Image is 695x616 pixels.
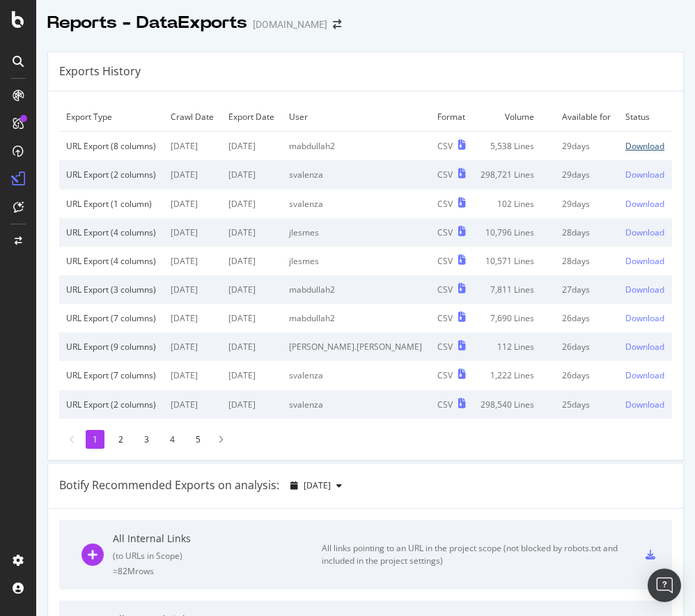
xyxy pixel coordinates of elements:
div: Download [625,341,664,353]
td: [DATE] [164,218,221,247]
td: [PERSON_NAME].[PERSON_NAME] [282,332,430,361]
td: [DATE] [164,361,221,390]
div: csv-export [646,550,655,560]
div: CSV [437,226,453,238]
td: Export Date [221,102,282,132]
div: URL Export (9 columns) [66,341,157,353]
td: [DATE] [221,390,282,419]
td: 26 days [555,304,618,332]
li: 5 [189,430,208,449]
a: Download [625,312,665,324]
td: Status [618,102,672,132]
div: Download [625,255,664,267]
a: Download [625,255,665,267]
a: Download [625,140,665,152]
td: [DATE] [164,275,221,304]
div: URL Export (7 columns) [66,312,157,324]
td: 10,796 Lines [473,218,555,247]
td: jlesmes [282,218,430,247]
div: Exports History [59,63,141,79]
div: Download [625,140,664,152]
div: URL Export (2 columns) [66,399,157,410]
td: 26 days [555,332,618,361]
td: [DATE] [164,304,221,332]
td: svalenza [282,361,430,390]
a: Download [625,284,665,295]
div: URL Export (1 column) [66,198,157,210]
div: Open Intercom Messenger [648,569,681,602]
div: CSV [437,312,453,324]
td: 27 days [555,275,618,304]
td: 1,222 Lines [473,361,555,390]
td: [DATE] [164,190,221,218]
td: svalenza [282,160,430,189]
td: Crawl Date [164,102,221,132]
td: 102 Lines [473,190,555,218]
td: [DATE] [221,275,282,304]
div: URL Export (8 columns) [66,140,157,152]
td: User [282,102,430,132]
td: Format [430,102,474,132]
div: CSV [437,255,453,267]
td: 28 days [555,218,618,247]
td: 7,811 Lines [473,275,555,304]
a: Download [625,369,665,381]
td: [DATE] [221,160,282,189]
div: URL Export (2 columns) [66,169,157,180]
div: URL Export (7 columns) [66,369,157,381]
div: Download [625,312,664,324]
div: CSV [437,341,453,353]
div: Reports - DataExports [47,11,247,35]
td: mabdullah2 [282,275,430,304]
a: Download [625,169,665,180]
td: 10,571 Lines [473,247,555,275]
span: 2025 Sep. 13th [304,479,331,491]
td: [DATE] [221,190,282,218]
div: All links pointing to an URL in the project scope (not blocked by robots.txt and included in the ... [322,542,635,567]
td: [DATE] [221,247,282,275]
button: [DATE] [285,475,347,497]
div: URL Export (3 columns) [66,284,157,295]
div: CSV [437,198,453,210]
td: 29 days [555,132,618,161]
div: Download [625,284,664,295]
li: 2 [111,430,130,449]
td: svalenza [282,390,430,419]
td: 29 days [555,190,618,218]
td: jlesmes [282,247,430,275]
div: CSV [437,399,453,410]
td: 26 days [555,361,618,390]
div: CSV [437,169,453,180]
td: [DATE] [164,390,221,419]
div: CSV [437,284,453,295]
a: Download [625,198,665,210]
td: [DATE] [221,332,282,361]
div: URL Export (4 columns) [66,226,157,238]
div: Download [625,198,664,210]
td: [DATE] [221,304,282,332]
div: Botify Recommended Exports on analysis: [59,477,279,493]
li: 4 [163,430,182,449]
div: Download [625,399,664,410]
td: 7,690 Lines [473,304,555,332]
div: ( to URLs in Scope ) [113,550,322,562]
td: Available for [555,102,618,132]
a: Download [625,341,665,353]
td: 298,540 Lines [473,390,555,419]
td: [DATE] [164,160,221,189]
li: 3 [137,430,156,449]
div: [DOMAIN_NAME] [253,17,327,31]
td: 25 days [555,390,618,419]
td: 112 Lines [473,332,555,361]
td: 298,721 Lines [473,160,555,189]
li: 1 [86,430,104,449]
td: [DATE] [164,247,221,275]
div: = 82M rows [113,565,322,577]
td: Export Type [59,102,164,132]
td: mabdullah2 [282,304,430,332]
td: mabdullah2 [282,132,430,161]
td: svalenza [282,190,430,218]
a: Download [625,399,665,410]
div: CSV [437,140,453,152]
td: 5,538 Lines [473,132,555,161]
